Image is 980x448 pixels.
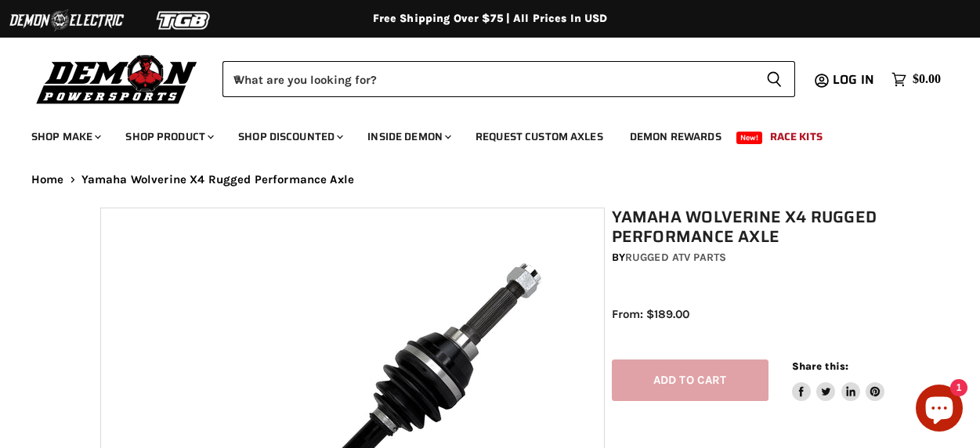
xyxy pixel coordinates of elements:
span: $0.00 [913,72,941,87]
a: Rugged ATV Parts [625,251,726,264]
a: $0.00 [884,68,949,91]
button: Search [754,61,795,97]
form: Product [222,61,795,97]
h1: Yamaha Wolverine X4 Rugged Performance Axle [612,208,887,247]
a: Demon Rewards [618,121,733,153]
inbox-online-store-chat: Shopify online store chat [911,385,967,435]
aside: Share this: [792,359,885,401]
div: by [612,249,887,266]
span: Share this: [792,360,848,372]
a: Inside Demon [356,121,461,153]
span: New! [736,132,763,144]
input: When autocomplete results are available use up and down arrows to review and enter to select [222,61,754,97]
a: Home [31,173,64,186]
img: Demon Powersports [31,51,203,107]
img: TGB Logo 2 [125,5,243,35]
span: From: $189.00 [612,307,689,321]
a: Request Custom Axles [464,121,615,153]
a: Shop Discounted [226,121,353,153]
img: Demon Electric Logo 2 [8,5,125,35]
a: Shop Make [20,121,110,153]
span: Yamaha Wolverine X4 Rugged Performance Axle [81,173,354,186]
a: Log in [826,73,884,87]
a: Race Kits [758,121,834,153]
a: Shop Product [114,121,223,153]
ul: Main menu [20,114,937,153]
span: Log in [833,70,874,89]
